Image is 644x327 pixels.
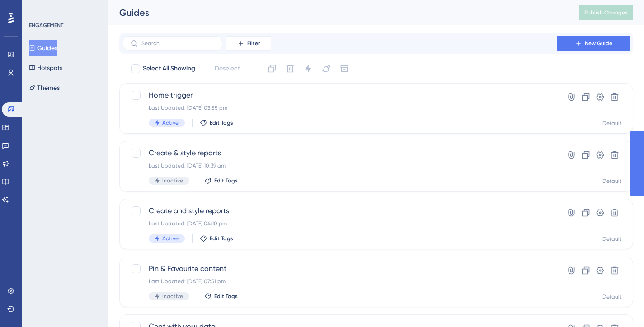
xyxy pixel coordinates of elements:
div: Default [602,178,622,185]
button: Themes [29,79,60,96]
button: Edit Tags [204,293,238,300]
span: Publish Changes [584,9,628,16]
div: Guides [119,6,556,19]
button: Edit Tags [200,119,233,126]
div: Default [602,293,622,300]
div: ENGAGEMENT [29,22,63,29]
span: Edit Tags [210,119,233,126]
span: Home trigger [149,90,531,101]
span: Filter [247,40,260,47]
button: New Guide [557,36,630,51]
button: Edit Tags [200,235,233,242]
iframe: UserGuiding AI Assistant Launcher [606,291,633,318]
span: Active [162,235,179,242]
button: Hotspots [29,60,62,76]
span: Inactive [162,177,183,184]
span: Edit Tags [214,293,238,300]
span: Edit Tags [210,235,233,242]
span: Active [162,119,179,126]
button: Publish Changes [579,5,633,20]
span: Select All Showing [143,63,195,74]
div: Last Updated: [DATE] 10:39 am [149,162,531,169]
button: Filter [226,36,271,51]
span: Create and style reports [149,206,531,216]
span: Pin & Favourite content [149,263,531,274]
button: Guides [29,40,57,56]
span: Inactive [162,293,183,300]
div: Default [602,120,622,127]
div: Last Updated: [DATE] 03:55 pm [149,104,531,112]
input: Search [141,40,215,47]
span: Edit Tags [214,177,238,184]
span: New Guide [585,40,612,47]
div: Last Updated: [DATE] 04:10 pm [149,220,531,227]
span: Create & style reports [149,148,531,159]
div: Last Updated: [DATE] 07:51 pm [149,278,531,285]
span: Deselect [215,63,240,74]
button: Edit Tags [204,177,238,184]
div: Default [602,235,622,243]
button: Deselect [207,61,248,77]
